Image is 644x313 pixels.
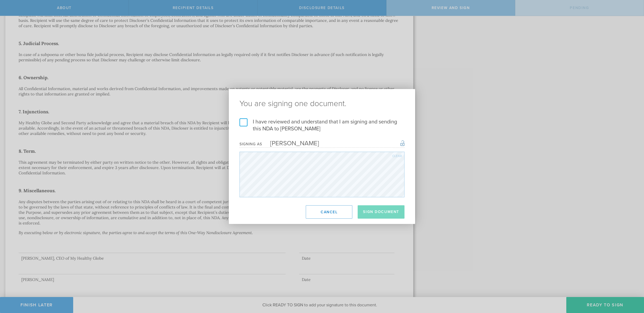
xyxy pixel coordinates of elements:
[240,100,404,108] ng-pluralize: You are signing one document.
[617,271,644,297] iframe: Chat Widget
[240,142,262,146] div: Signing as
[240,118,404,132] label: I have reviewed and understand that I am signing and sending this NDA to [PERSON_NAME]
[358,205,404,219] button: Sign Document
[306,205,352,219] button: Cancel
[262,139,319,147] div: [PERSON_NAME]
